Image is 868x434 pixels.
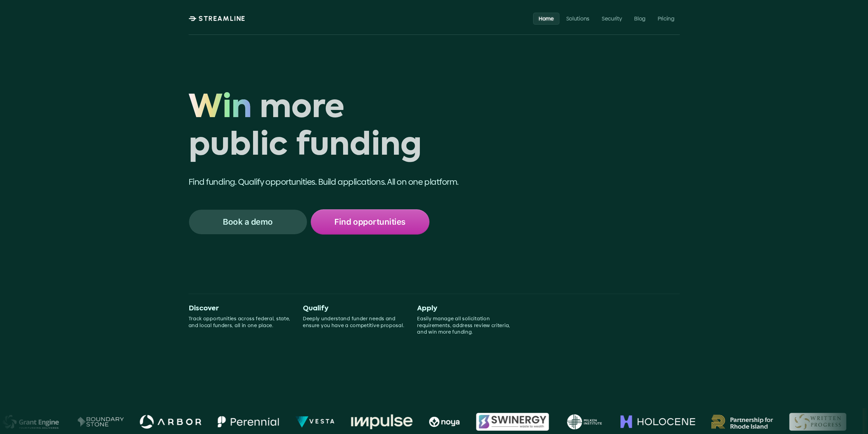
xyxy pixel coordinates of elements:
p: Easily manage all solicitation requirements, address review criteria, and win more funding. [417,316,520,336]
p: STREAMLINE [198,14,246,23]
p: Find opportunities [334,218,405,226]
a: Home [533,12,559,24]
p: Discover [189,305,292,313]
span: Win [189,90,252,127]
p: Pricing [658,15,674,22]
p: Apply [417,305,520,313]
p: Solutions [566,15,589,22]
a: Pricing [652,12,680,24]
a: Blog [629,12,651,24]
p: Blog [634,15,645,22]
p: Deeply understand funder needs and ensure you have a competitive proposal. [303,316,406,329]
p: VESTA [307,418,334,425]
h1: Win more public funding [189,90,501,165]
p: Track opportunities across federal, state, and local funders, all in one place. [189,316,292,329]
a: Security [596,12,627,24]
a: Find opportunities [311,209,429,235]
p: Find funding. Qualify opportunities. Build applications. All on one platform. [189,176,501,188]
a: Book a demo [189,209,307,235]
p: Home [539,15,554,22]
p: Book a demo [223,218,273,226]
p: Qualify [303,305,406,313]
p: Security [602,15,622,22]
a: STREAMLINE [189,14,246,23]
